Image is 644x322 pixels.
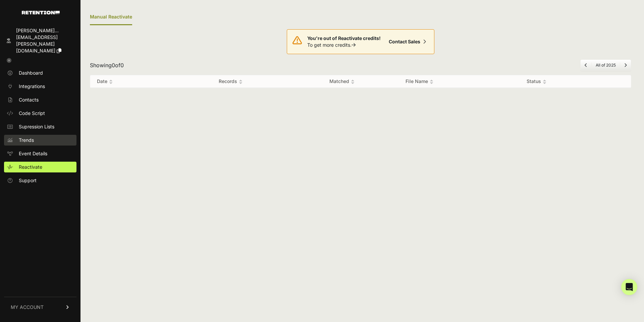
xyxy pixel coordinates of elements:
a: Support [4,175,76,186]
a: Contact Sales [386,35,429,48]
span: Supression Lists [19,123,54,130]
p: To get more credits. [307,42,381,48]
a: Trends [4,135,76,146]
div: Manual Reactivate [90,9,132,25]
a: MY ACCOUNT [4,297,76,317]
img: no_sort-eaf950dc5ab64cae54d48a5578032e96f70b2ecb7d747501f34c8f2db400fb66.gif [351,79,355,84]
th: Date [90,75,176,88]
a: Contacts [4,94,76,105]
a: Supression Lists [4,121,76,132]
span: Contacts [19,96,39,103]
th: Status [520,75,618,88]
a: [PERSON_NAME]... [EMAIL_ADDRESS][PERSON_NAME][DOMAIN_NAME] [4,25,76,56]
span: Code Script [19,110,45,117]
nav: Page navigation [580,59,631,71]
a: Previous [585,63,587,68]
span: Dashboard [19,70,43,76]
a: Next [624,63,627,68]
th: Records [176,75,285,88]
th: File Name [399,75,520,88]
span: MY ACCOUNT [11,304,44,311]
span: Reactivate [19,164,42,170]
div: [PERSON_NAME]... [16,27,74,34]
a: Code Script [4,108,76,119]
li: All of 2025 [591,63,620,68]
div: Open Intercom Messenger [621,279,637,295]
span: Support [19,177,37,184]
span: Event Details [19,150,47,157]
a: Event Details [4,148,76,159]
th: Matched [285,75,399,88]
span: Trends [19,137,34,144]
div: Showing of [90,61,124,69]
img: no_sort-eaf950dc5ab64cae54d48a5578032e96f70b2ecb7d747501f34c8f2db400fb66.gif [239,79,243,84]
span: 0 [112,62,115,69]
a: Dashboard [4,68,76,78]
img: no_sort-eaf950dc5ab64cae54d48a5578032e96f70b2ecb7d747501f34c8f2db400fb66.gif [430,79,433,84]
img: Retention.com [22,11,60,14]
strong: You're out of Reactivate credits! [307,35,381,41]
span: 0 [120,62,124,69]
a: Integrations [4,81,76,92]
img: no_sort-eaf950dc5ab64cae54d48a5578032e96f70b2ecb7d747501f34c8f2db400fb66.gif [543,79,546,84]
span: Integrations [19,83,45,90]
a: Reactivate [4,162,76,172]
span: [EMAIL_ADDRESS][PERSON_NAME][DOMAIN_NAME] [16,34,58,53]
img: no_sort-eaf950dc5ab64cae54d48a5578032e96f70b2ecb7d747501f34c8f2db400fb66.gif [109,79,113,84]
